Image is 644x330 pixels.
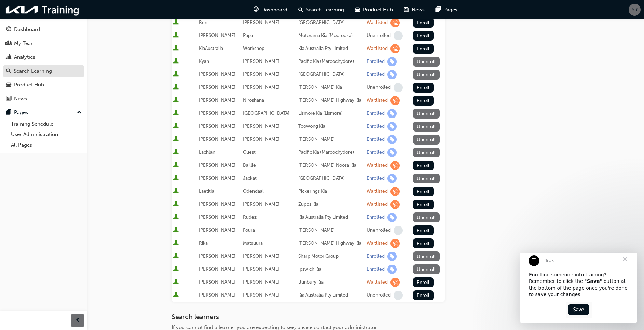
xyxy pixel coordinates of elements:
span: [PERSON_NAME] [199,279,235,285]
button: Pages [3,106,84,119]
span: Pages [443,6,457,14]
a: Training Schedule [8,119,84,129]
span: search-icon [6,68,11,74]
span: learningRecordVerb_WAITLIST-icon [390,200,400,209]
div: Zupps Kia [298,201,364,208]
span: User is active [173,214,179,221]
button: Enroll [413,44,434,54]
button: Unenroll [413,135,440,145]
span: [PERSON_NAME] [243,253,279,259]
button: Enroll [413,290,434,300]
div: Bunbury Kia [298,278,364,286]
div: Motorama Kia (Moorooka) [298,32,364,40]
button: Enroll [413,238,434,248]
span: Jackat [243,175,257,181]
div: Kia Australia Pty Limited [298,214,364,221]
div: Enrolled [367,149,385,156]
span: [PERSON_NAME] [243,58,279,64]
a: search-iconSearch Learning [293,3,350,17]
a: news-iconNews [398,3,430,17]
span: [PERSON_NAME] [199,162,235,168]
span: [PERSON_NAME] [199,214,235,220]
div: Kia Australia Pty Limited [298,45,364,53]
span: [GEOGRAPHIC_DATA] [243,110,289,116]
span: Product Hub [363,6,393,14]
span: Foura [243,227,255,233]
div: Waitlisted [367,188,388,195]
div: Sharp Motor Group [298,252,364,260]
span: Kyah [199,58,209,64]
a: car-iconProduct Hub [350,3,398,17]
div: [PERSON_NAME] Noosa Kia [298,162,364,169]
span: User is active [173,123,179,130]
span: learningRecordVerb_ENROLL-icon [387,148,397,157]
button: Enroll [413,200,434,209]
div: Enrolled [367,71,385,78]
div: Toowong Kia [298,123,364,130]
span: Papa [243,32,253,38]
span: Lachlan [199,149,215,155]
div: Enrolled [367,175,385,182]
div: Kia Australia Pty Limited [298,291,364,299]
span: User is active [173,45,179,52]
span: [PERSON_NAME] [243,136,279,142]
span: learningRecordVerb_WAITLIST-icon [390,44,400,53]
span: learningRecordVerb_WAITLIST-icon [390,239,400,248]
div: [PERSON_NAME] [298,226,364,234]
span: KiaAustralia [199,45,223,51]
span: guage-icon [254,5,259,14]
button: Unenroll [413,212,440,222]
span: learningRecordVerb_ENROLL-icon [387,213,397,222]
div: Search Learning [14,67,52,75]
span: news-icon [404,5,409,14]
div: Pacific Kia (Maroochydore) [298,149,364,156]
div: Enrolled [367,253,385,260]
div: [GEOGRAPHIC_DATA] [298,175,364,182]
button: Enroll [413,161,434,170]
span: User is active [173,32,179,39]
span: [PERSON_NAME] [199,84,235,90]
span: User is active [173,149,179,156]
button: DashboardMy TeamAnalyticsSearch LearningProduct HubNews [3,22,84,106]
div: Lismore Kia (Lismore) [298,110,364,118]
button: Enroll [413,277,434,287]
span: [PERSON_NAME] [199,266,235,272]
span: up-icon [77,108,82,117]
div: [PERSON_NAME] [298,136,364,143]
span: User is active [173,19,179,26]
div: Enrolled [367,266,385,273]
div: Waitlisted [367,279,388,286]
span: User is active [173,253,179,260]
span: Odendaal [243,188,264,194]
span: User is active [173,136,179,143]
span: learningRecordVerb_NONE-icon [394,31,403,40]
div: Enrolled [367,110,385,117]
h3: Search learners [172,313,445,321]
span: Matsuura [243,240,263,246]
span: Rika [199,240,208,246]
div: [PERSON_NAME] Highway Kia [298,239,364,247]
span: Ben [199,19,207,25]
span: User is active [173,97,179,104]
span: [PERSON_NAME] [199,253,235,259]
span: [PERSON_NAME] [243,279,279,285]
span: learningRecordVerb_NONE-icon [394,291,403,300]
div: Waitlisted [367,201,388,208]
div: [PERSON_NAME] Highway Kia [298,97,364,105]
span: User is active [173,279,179,286]
a: All Pages [8,140,84,150]
span: Workshop [243,45,264,51]
span: [PERSON_NAME] [199,201,235,207]
div: Product Hub [14,81,44,89]
span: User is active [173,292,179,299]
span: [PERSON_NAME] [243,201,279,207]
span: learningRecordVerb_ENROLL-icon [387,122,397,131]
span: [PERSON_NAME] [199,175,235,181]
span: Niroshana [243,97,264,103]
span: learningRecordVerb_ENROLL-icon [387,252,397,261]
span: User is active [173,201,179,208]
a: Analytics [3,51,84,64]
span: User is active [173,175,179,182]
span: learningRecordVerb_ENROLL-icon [387,174,397,183]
